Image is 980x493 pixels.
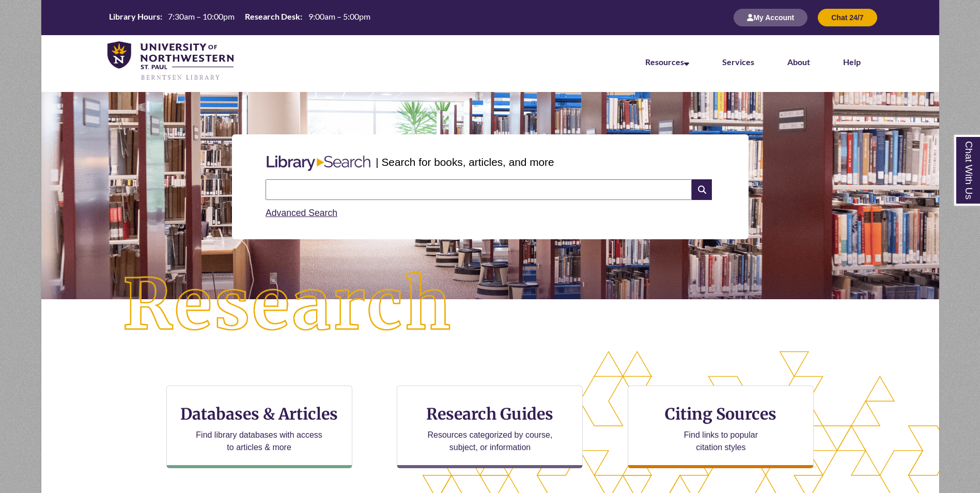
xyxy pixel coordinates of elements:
a: Advanced Search [266,208,337,218]
th: Library Hours: [105,11,164,22]
i: Search [692,179,711,200]
a: Citing Sources Find links to popular citation styles [628,386,814,468]
span: 9:00am – 5:00pm [308,11,370,21]
button: My Account [734,9,807,26]
a: Resources [645,57,689,67]
h3: Citing Sources [658,404,784,424]
p: | Search for books, articles, and more [376,154,554,170]
a: My Account [734,13,807,22]
p: Find links to popular citation styles [671,429,771,454]
p: Find library databases with access to articles & more [192,429,326,454]
a: Services [722,57,754,67]
span: 7:30am – 10:00pm [168,11,235,21]
a: Databases & Articles Find library databases with access to articles & more [166,386,352,468]
a: Hours Today [105,11,375,25]
h3: Research Guides [406,404,574,424]
button: Chat 24/7 [818,9,877,26]
a: Chat 24/7 [818,13,877,22]
th: Research Desk: [241,11,304,22]
table: Hours Today [105,11,375,24]
a: Help [843,57,861,67]
a: About [787,57,810,67]
img: Libary Search [261,151,376,175]
p: Resources categorized by course, subject, or information [423,429,557,454]
img: Research [86,235,490,376]
h3: Databases & Articles [175,404,344,424]
img: UNWSP Library Logo [107,41,234,82]
a: Research Guides Resources categorized by course, subject, or information [397,386,583,468]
